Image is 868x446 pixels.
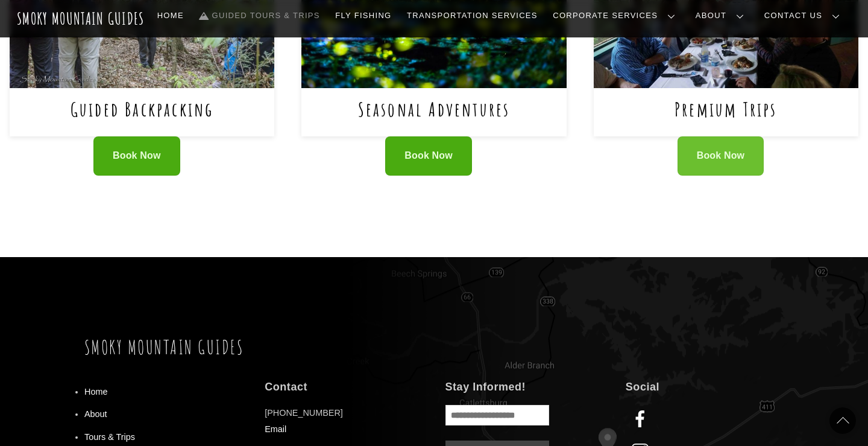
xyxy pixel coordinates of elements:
[195,3,325,28] a: Guided Tours & Trips
[113,150,161,162] span: Book Now
[678,136,764,176] a: Book Now
[84,336,244,359] a: Smoky Mountain Guides
[697,150,745,162] span: Book Now
[71,97,214,121] a: Guided Backpacking
[404,150,453,162] span: Book Now
[84,387,107,397] a: Home
[358,97,511,121] a: Seasonal Adventures
[626,414,659,424] a: facebook
[675,97,778,121] a: Premium Trips
[265,424,286,434] a: Email
[17,8,145,28] a: Smoky Mountain Guides
[84,432,135,442] a: Tours & Trips
[445,380,603,394] h4: Stay Informed!
[385,136,472,176] a: Book Now
[626,380,784,394] h4: Social
[265,380,423,394] h4: Contact
[548,3,685,28] a: Corporate Services
[153,3,189,28] a: Home
[402,3,542,28] a: Transportation Services
[84,409,107,419] a: About
[265,405,423,437] p: [PHONE_NUMBER]
[759,3,849,28] a: Contact Us
[93,136,180,176] a: Book Now
[330,3,396,28] a: Fly Fishing
[691,3,753,28] a: About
